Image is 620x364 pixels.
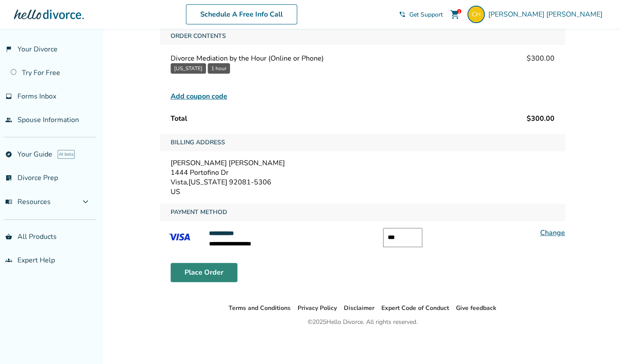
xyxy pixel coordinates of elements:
[171,168,555,177] div: 1444 Portofino Dr
[160,228,199,246] img: VISA
[409,10,443,19] span: Get Support
[229,304,291,312] a: Terms and Conditions
[298,304,337,312] a: Privacy Policy
[5,93,12,100] span: inbox
[467,6,485,23] img: carrie.rau@gmail.com
[381,304,449,312] a: Expert Code of Conduct
[167,204,231,221] span: Payment Method
[171,177,555,187] div: Vista , [US_STATE] 92081-5306
[5,257,12,264] span: groups
[171,91,227,102] span: Add coupon code
[171,187,555,197] div: US
[457,9,461,14] div: 1
[5,151,12,158] span: explore
[171,263,237,282] button: Place Order
[5,198,12,205] span: menu_book
[527,114,555,123] span: $300.00
[527,54,555,63] span: $300.00
[456,303,497,313] li: Give feedback
[576,322,620,364] iframe: Chat Widget
[58,150,75,159] span: AI beta
[5,116,12,123] span: people
[5,46,12,53] span: flag_2
[488,10,606,19] span: [PERSON_NAME] [PERSON_NAME]
[5,197,51,207] span: Resources
[399,11,406,18] span: phone_in_talk
[308,317,418,327] div: © 2025 Hello Divorce. All rights reserved.
[399,10,443,19] a: phone_in_talkGet Support
[171,63,206,74] button: [US_STATE]
[17,92,56,101] span: Forms Inbox
[80,197,91,207] span: expand_more
[171,114,187,123] span: Total
[450,9,460,20] span: shopping_cart
[540,228,565,238] a: Change
[167,27,230,45] span: Order Contents
[208,63,230,74] button: 1 hour
[171,158,555,168] div: [PERSON_NAME] [PERSON_NAME]
[171,54,324,63] span: Divorce Mediation by the Hour (Online or Phone)
[5,174,12,181] span: list_alt_check
[186,4,297,24] a: Schedule A Free Info Call
[167,134,229,151] span: Billing Address
[344,303,374,313] li: Disclaimer
[5,233,12,240] span: shopping_basket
